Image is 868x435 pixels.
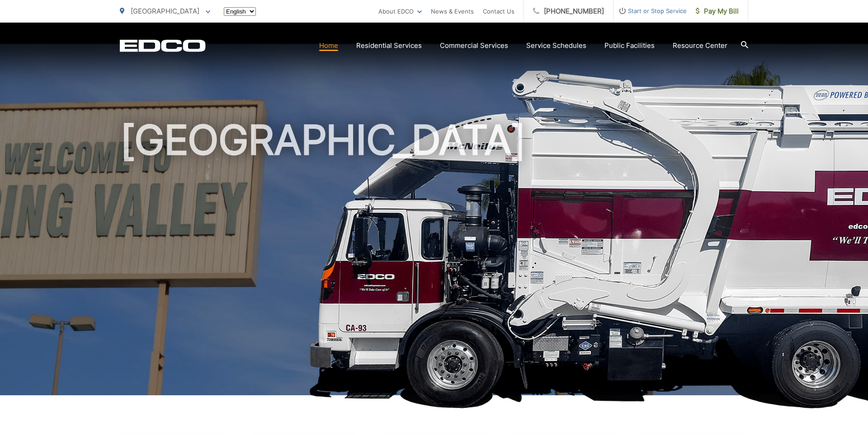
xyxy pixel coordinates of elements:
[131,7,199,15] span: [GEOGRAPHIC_DATA]
[120,117,748,403] h1: [GEOGRAPHIC_DATA]
[440,40,508,51] a: Commercial Services
[696,6,739,17] span: Pay My Bill
[604,40,655,51] a: Public Facilities
[356,40,422,51] a: Residential Services
[319,40,338,51] a: Home
[224,7,256,16] select: Select a language
[431,6,474,17] a: News & Events
[120,39,206,52] a: EDCD logo. Return to the homepage.
[673,40,727,51] a: Resource Center
[378,6,422,17] a: About EDCO
[526,40,586,51] a: Service Schedules
[483,6,514,17] a: Contact Us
